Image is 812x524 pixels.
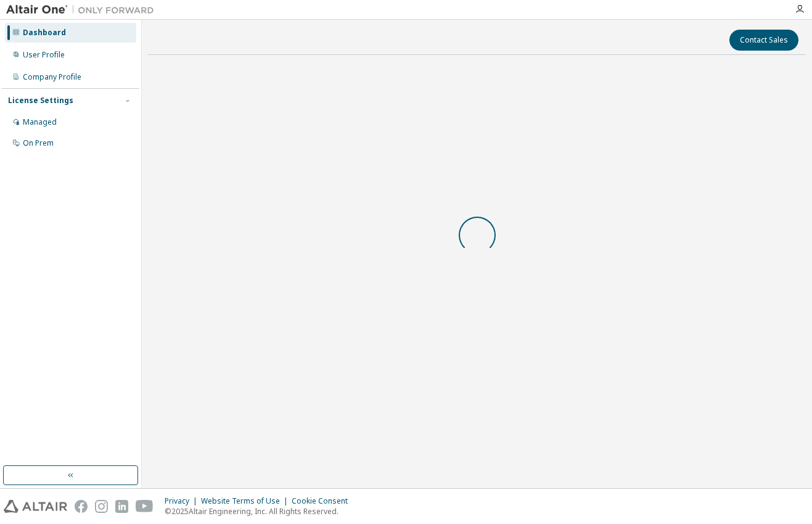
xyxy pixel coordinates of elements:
[201,496,292,506] div: Website Terms of Use
[23,50,65,60] div: User Profile
[23,72,81,82] div: Company Profile
[729,30,798,51] button: Contact Sales
[292,496,355,506] div: Cookie Consent
[23,117,57,127] div: Managed
[95,500,108,513] img: instagram.svg
[165,506,355,517] p: © 2025 Altair Engineering, Inc. All Rights Reserved.
[23,28,66,38] div: Dashboard
[75,500,88,513] img: facebook.svg
[8,96,73,106] div: License Settings
[136,500,154,513] img: youtube.svg
[165,496,201,506] div: Privacy
[6,4,160,16] img: Altair One
[115,500,128,513] img: linkedin.svg
[23,138,54,148] div: On Prem
[4,500,67,513] img: altair_logo.svg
